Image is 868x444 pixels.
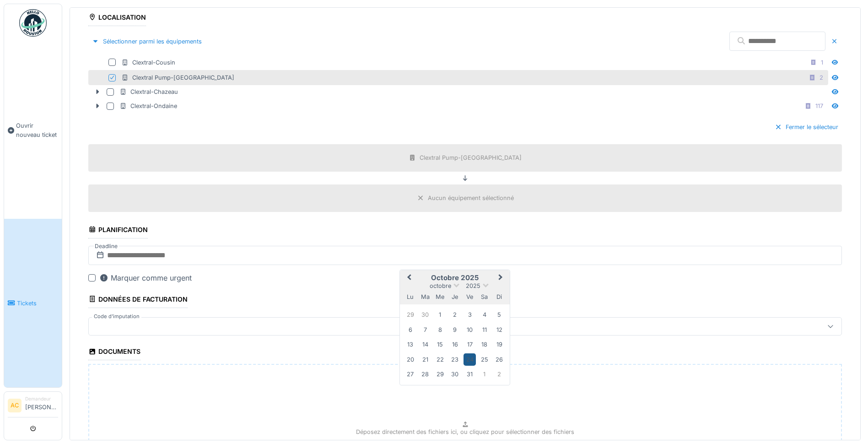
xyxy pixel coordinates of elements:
div: Choose mercredi 29 octobre 2025 [434,368,446,380]
div: Choose samedi 11 octobre 2025 [478,324,491,336]
div: Choose mardi 21 octobre 2025 [419,353,431,366]
div: jeudi [448,291,461,303]
div: Fermer le sélecteur [771,121,842,133]
div: Planification [88,223,148,238]
div: dimanche [493,291,506,303]
div: Choose samedi 4 octobre 2025 [478,309,491,321]
div: mardi [419,291,431,303]
a: Ouvrir nouveau ticket [4,42,62,219]
li: AC [8,399,22,412]
p: Déposez directement des fichiers ici, ou cliquez pour sélectionner des fichiers [356,428,574,436]
div: Choose samedi 18 octobre 2025 [478,338,491,351]
div: Choose vendredi 31 octobre 2025 [464,368,476,380]
div: Marquer comme urgent [99,272,192,283]
div: Aucun équipement sélectionné [428,194,514,202]
div: samedi [478,291,491,303]
div: Choose mercredi 1 octobre 2025 [434,309,446,321]
span: 2025 [466,282,480,289]
div: lundi [404,291,416,303]
div: Clextral-Cousin [121,58,175,67]
div: Choose vendredi 3 octobre 2025 [464,309,476,321]
div: Choose samedi 1 novembre 2025 [478,368,491,380]
div: Choose vendredi 24 octobre 2025 [464,353,476,366]
div: Clextral-Ondaine [119,102,177,110]
div: Choose dimanche 19 octobre 2025 [493,338,506,351]
div: Choose jeudi 9 octobre 2025 [448,324,461,336]
div: Documents [88,345,140,360]
div: 2 [819,73,823,82]
div: Choose lundi 27 octobre 2025 [404,368,416,380]
div: Choose mercredi 15 octobre 2025 [434,338,446,351]
span: Tickets [17,299,58,308]
div: Données de facturation [88,292,188,308]
div: Choose jeudi 16 octobre 2025 [448,338,461,351]
div: Choose mardi 14 octobre 2025 [419,338,431,351]
a: AC Demandeur[PERSON_NAME] [8,395,58,417]
div: Choose mercredi 22 octobre 2025 [434,353,446,366]
div: Choose jeudi 23 octobre 2025 [448,353,461,366]
div: Month octobre, 2025 [403,308,507,382]
div: Choose dimanche 2 novembre 2025 [493,368,506,380]
div: Localisation [88,11,146,26]
div: Choose mardi 7 octobre 2025 [419,324,431,336]
div: Clextral Pump-[GEOGRAPHIC_DATA] [420,153,522,162]
label: Code d'imputation [92,313,141,320]
div: Choose mercredi 8 octobre 2025 [434,324,446,336]
button: Next Month [494,271,509,286]
label: Deadline [94,241,119,251]
div: 117 [815,102,823,110]
span: octobre [430,282,451,289]
div: Choose samedi 25 octobre 2025 [478,353,491,366]
div: Choose lundi 29 septembre 2025 [404,309,416,321]
div: Choose lundi 6 octobre 2025 [404,324,416,336]
div: Clextral-Chazeau [119,87,178,96]
div: Choose lundi 13 octobre 2025 [404,338,416,351]
div: Choose vendredi 10 octobre 2025 [464,324,476,336]
div: Choose jeudi 30 octobre 2025 [448,368,461,380]
div: Choose dimanche 12 octobre 2025 [493,324,506,336]
div: Choose mardi 30 septembre 2025 [419,309,431,321]
div: Choose vendredi 17 octobre 2025 [464,338,476,351]
h2: octobre 2025 [400,274,510,282]
li: [PERSON_NAME] [25,395,58,415]
img: Badge_color-CXgf-gQk.svg [19,9,47,37]
div: Demandeur [25,395,58,402]
button: Previous Month [401,271,415,286]
span: Ouvrir nouveau ticket [16,121,58,139]
div: Choose dimanche 5 octobre 2025 [493,309,506,321]
div: Choose jeudi 2 octobre 2025 [448,309,461,321]
div: Choose lundi 20 octobre 2025 [404,353,416,366]
div: Sélectionner parmi les équipements [88,35,205,48]
div: vendredi [464,291,476,303]
div: Choose mardi 28 octobre 2025 [419,368,431,380]
div: mercredi [434,291,446,303]
div: 1 [821,58,823,67]
a: Tickets [4,219,62,387]
div: Clextral Pump-[GEOGRAPHIC_DATA] [121,73,234,82]
div: Choose dimanche 26 octobre 2025 [493,353,506,366]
